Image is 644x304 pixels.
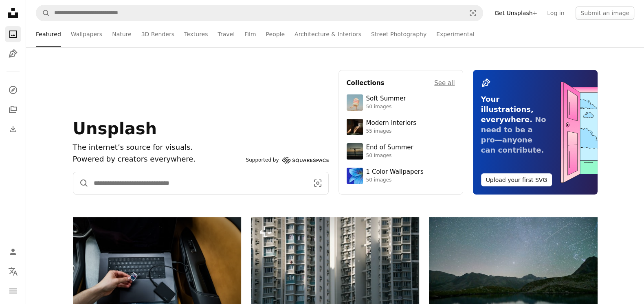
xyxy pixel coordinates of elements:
a: Collections [5,101,21,118]
img: premium_photo-1754398386796-ea3dec2a6302 [347,143,363,160]
button: Language [5,263,21,280]
a: Starry night sky over a calm mountain lake [429,269,597,277]
a: Log in [542,7,569,20]
button: Visual search [463,5,483,21]
div: Modern Interiors [366,119,417,127]
a: Street Photography [371,21,426,47]
a: Textures [184,21,208,47]
div: End of Summer [366,144,413,152]
form: Find visuals sitewide [36,5,483,21]
a: Film [244,21,256,47]
a: Supported by [246,155,329,165]
a: People [266,21,285,47]
button: Submit an image [576,7,634,20]
a: 1 Color Wallpapers50 images [347,168,455,184]
img: premium_photo-1688045582333-c8b6961773e0 [347,168,363,184]
a: Home — Unsplash [5,5,21,23]
a: Tall apartment buildings with many windows and balconies. [251,268,419,275]
button: Menu [5,283,21,299]
img: premium_photo-1747189286942-bc91257a2e39 [347,119,363,135]
form: Find visuals sitewide [73,172,329,195]
span: Unsplash [73,119,157,138]
span: Your illustrations, everywhere. [481,95,534,124]
a: Travel [218,21,235,47]
h1: The internet’s source for visuals. [73,142,243,153]
a: Modern Interiors55 images [347,119,455,135]
a: Download History [5,121,21,137]
a: Experimental [436,21,474,47]
button: Search Unsplash [36,5,50,21]
a: Explore [5,82,21,98]
a: Photos [5,26,21,42]
a: Wallpapers [71,21,102,47]
a: End of Summer50 images [347,143,455,160]
div: 55 images [366,128,417,135]
button: Visual search [307,172,328,194]
span: No need to be a pro—anyone can contribute. [481,115,546,154]
h4: Collections [347,78,385,88]
p: Powered by creators everywhere. [73,153,243,165]
button: Upload your first SVG [481,173,552,186]
a: Nature [112,21,131,47]
button: Search Unsplash [73,172,89,194]
div: 1 Color Wallpapers [366,168,424,176]
a: Soft Summer50 images [347,94,455,111]
div: Soft Summer [366,95,406,103]
a: Architecture & Interiors [295,21,361,47]
a: Illustrations [5,46,21,62]
img: premium_photo-1749544311043-3a6a0c8d54af [347,94,363,111]
a: See all [434,78,455,88]
div: 50 images [366,104,406,110]
a: Person inserting sd card into laptop in car [73,269,241,277]
a: Log in / Sign up [5,244,21,260]
div: 50 images [366,177,424,184]
a: Get Unsplash+ [490,7,542,20]
div: 50 images [366,153,413,159]
a: 3D Renders [141,21,174,47]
